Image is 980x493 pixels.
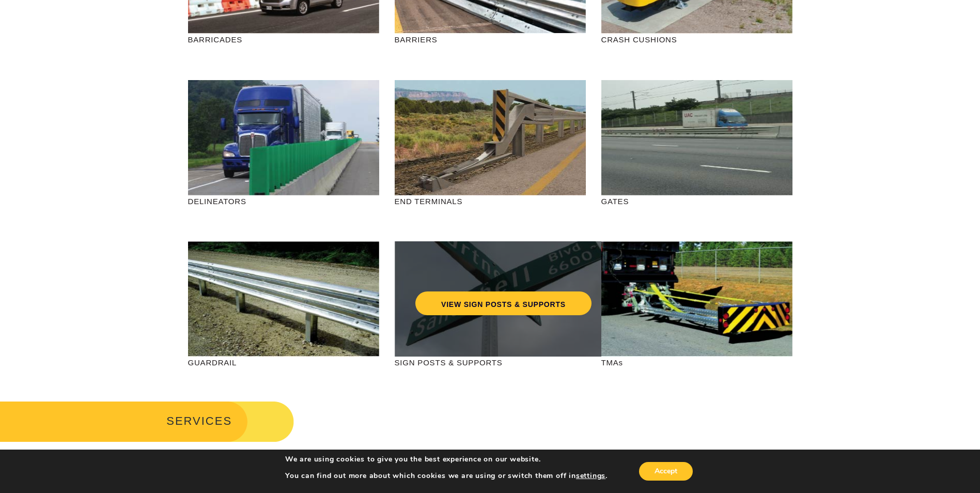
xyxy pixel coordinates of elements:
p: We are using cookies to give you the best experience on our website. [285,455,608,464]
button: settings [576,471,605,481]
p: BARRIERS [395,34,586,45]
p: END TERMINALS [395,195,586,207]
p: SIGN POSTS & SUPPORTS [395,357,586,368]
p: GATES [601,195,792,207]
button: Accept [639,462,693,481]
p: DELINEATORS [188,195,379,207]
a: VIEW SIGN POSTS & SUPPORTS [415,291,592,315]
p: You can find out more about which cookies we are using or switch them off in . [285,471,608,481]
p: TMAs [601,357,792,368]
p: CRASH CUSHIONS [601,34,792,45]
p: BARRICADES [188,34,379,45]
p: GUARDRAIL [188,357,379,368]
